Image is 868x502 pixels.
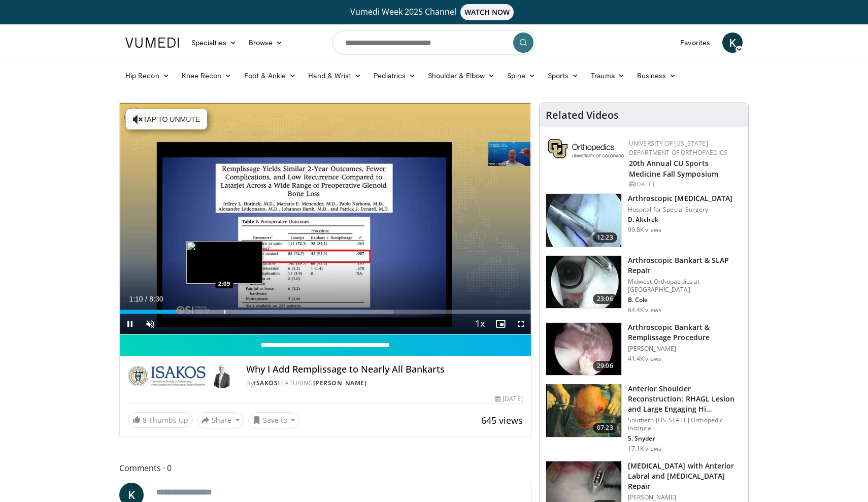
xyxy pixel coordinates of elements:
div: [DATE] [495,394,522,404]
span: 29:06 [593,361,617,371]
a: 23:06 Arthroscopic Bankart & SLAP Repair Midwest Orthopaedics at [GEOGRAPHIC_DATA] B. Cole 64.4K ... [546,255,742,314]
p: 17.1K views [628,445,661,453]
a: Trauma [585,65,631,86]
span: WATCH NOW [460,4,514,20]
button: Unmute [140,314,160,334]
a: K [722,32,743,53]
h4: Why I Add Remplissage to Nearly All Bankarts [246,364,522,375]
p: [PERSON_NAME] [628,493,742,501]
img: image.jpeg [186,241,262,284]
span: 1:10 [129,295,143,303]
a: Hip Recon [119,65,176,86]
a: 20th Annual CU Sports Medicine Fall Symposium [629,158,718,179]
video-js: Video Player [120,103,531,334]
a: 29:06 Arthroscopic Bankart & Remplissage Procedure [PERSON_NAME] 41.4K views [546,322,742,376]
span: 23:06 [593,294,617,304]
a: ISAKOS [254,379,278,387]
h3: Arthroscopic Bankart & Remplissage Procedure [628,322,742,343]
p: 64.4K views [628,306,661,314]
img: Avatar [210,364,234,388]
a: Spine [501,65,541,86]
span: 8:30 [149,295,163,303]
p: [PERSON_NAME] [628,345,742,353]
img: 355603a8-37da-49b6-856f-e00d7e9307d3.png.150x105_q85_autocrop_double_scale_upscale_version-0.2.png [548,139,624,158]
img: cole_0_3.png.150x105_q85_crop-smart_upscale.jpg [546,256,621,309]
a: Shoulder & Elbow [422,65,501,86]
button: Tap to unmute [126,109,207,129]
button: Enable picture-in-picture mode [490,314,511,334]
button: Pause [120,314,140,334]
a: Knee Recon [176,65,238,86]
a: Hand & Wrist [302,65,368,86]
p: Midwest Orthopaedics at [GEOGRAPHIC_DATA] [628,278,742,294]
span: Comments 0 [119,461,531,475]
span: 645 views [481,414,523,426]
a: [PERSON_NAME] [313,379,367,387]
h3: Arthroscopic Bankart & SLAP Repair [628,255,742,276]
button: Save to [248,412,300,428]
p: 41.4K views [628,355,661,363]
span: / [145,295,147,303]
p: S. Snyder [628,434,742,443]
img: ISAKOS [128,364,206,388]
button: Share [197,412,244,428]
input: Search topics, interventions [332,30,536,55]
img: VuMedi Logo [125,38,179,48]
a: 8 Thumbs Up [128,412,193,428]
span: 8 [143,415,147,425]
a: Pediatrics [368,65,422,86]
span: 07:23 [593,423,617,433]
div: [DATE] [629,180,740,189]
p: D. Altchek [628,216,733,224]
div: Progress Bar [120,310,531,314]
a: Sports [542,65,585,86]
h4: Related Videos [546,109,619,121]
img: wolf_3.png.150x105_q85_crop-smart_upscale.jpg [546,323,621,376]
div: By FEATURING [246,379,522,388]
span: 12:23 [593,232,617,243]
button: Playback Rate [470,314,490,334]
a: Vumedi Week 2025 ChannelWATCH NOW [127,4,741,20]
p: Southern [US_STATE] Orthopedic Institute [628,416,742,432]
h3: Anterior Shoulder Reconstruction: RHAGL Lesion and Large Engaging Hi… [628,384,742,414]
h3: Arthroscopic [MEDICAL_DATA] [628,193,733,204]
a: Specialties [185,32,243,53]
a: 12:23 Arthroscopic [MEDICAL_DATA] Hospital for Special Surgery D. Altchek 99.8K views [546,193,742,247]
p: 99.8K views [628,226,661,234]
a: Foot & Ankle [238,65,303,86]
a: Favorites [674,32,716,53]
p: B. Cole [628,296,742,304]
a: Business [631,65,683,86]
p: Hospital for Special Surgery [628,206,733,214]
img: 10039_3.png.150x105_q85_crop-smart_upscale.jpg [546,194,621,247]
a: 07:23 Anterior Shoulder Reconstruction: RHAGL Lesion and Large Engaging Hi… Southern [US_STATE] O... [546,384,742,453]
button: Fullscreen [511,314,531,334]
h3: [MEDICAL_DATA] with Anterior Labral and [MEDICAL_DATA] Repair [628,461,742,491]
a: Browse [243,32,289,53]
a: University of [US_STATE] Department of Orthopaedics [629,139,727,157]
img: eolv1L8ZdYrFVOcH4xMDoxOjBrO-I4W8.150x105_q85_crop-smart_upscale.jpg [546,384,621,437]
